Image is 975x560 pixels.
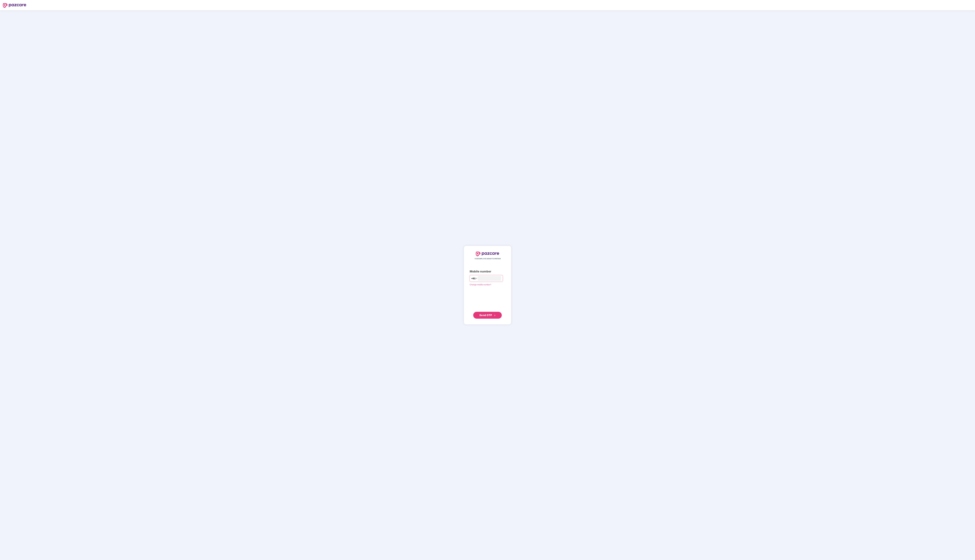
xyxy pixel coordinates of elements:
[473,312,502,319] button: Send OTPdouble-right
[3,3,26,8] img: logo
[494,315,496,316] span: double-right
[471,277,476,280] span: +91
[470,269,505,274] div: Mobile number
[476,252,499,256] img: logo
[476,278,477,279] span: down
[479,314,492,317] span: Send OTP
[475,258,501,260] span: YOUR EMPLOYEE BENEFITS PARTNER
[470,283,491,286] a: Change mobile number?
